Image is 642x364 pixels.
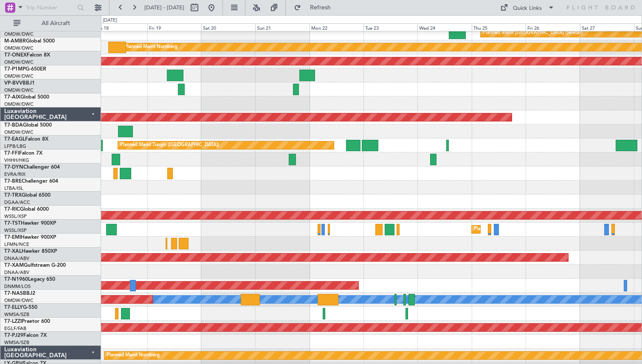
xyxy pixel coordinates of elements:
[4,305,37,310] a: T7-ELLYG-550
[4,165,23,170] span: T7-DYN
[4,53,50,58] a: T7-ONEXFalcon 8X
[201,23,255,31] div: Sat 20
[513,4,542,13] div: Quick Links
[4,193,22,198] span: T7-TRX
[483,27,583,40] div: Planned Maint [GEOGRAPHIC_DATA] (Seletar)
[4,129,34,135] a: OMDW/DWC
[472,23,526,31] div: Thu 25
[4,199,30,206] a: DGAA/ACC
[4,31,34,37] a: OMDW/DWC
[4,123,52,128] a: T7-BDAGlobal 5000
[4,123,23,128] span: T7-BDA
[4,157,29,164] a: VHHH/HKG
[363,23,417,31] div: Tue 23
[93,23,147,31] div: Thu 18
[4,185,23,192] a: LTBA/ISL
[4,53,27,58] span: T7-ONEX
[4,277,55,282] a: T7-N1960Legacy 650
[4,319,22,324] span: T7-LZZI
[4,81,23,86] span: VP-BVV
[474,223,555,236] div: Planned Maint [GEOGRAPHIC_DATA]
[4,213,27,220] a: WSSL/XSP
[4,45,34,51] a: OMDW/DWC
[144,4,184,11] span: [DATE] - [DATE]
[4,263,66,268] a: T7-XAMGulfstream G-200
[4,221,21,226] span: T7-TST
[4,101,34,107] a: OMDW/DWC
[26,1,75,14] input: Trip Number
[4,277,28,282] span: T7-N1960
[124,41,177,54] div: Planned Maint Nurnberg
[4,297,34,304] a: OMDW/DWC
[303,5,338,11] span: Refresh
[4,81,35,86] a: VP-BVVBBJ1
[4,143,26,150] a: LFPB/LBG
[4,269,29,276] a: DNAA/ABV
[4,333,47,338] a: T7-PJ29Falcon 7X
[526,23,580,31] div: Fri 26
[4,249,57,254] a: T7-XALHawker 850XP
[4,333,23,338] span: T7-PJ29
[4,67,25,72] span: T7-P1MP
[4,235,56,240] a: T7-EMIHawker 900XP
[4,319,50,324] a: T7-LZZIPraetor 600
[496,1,559,14] button: Quick Links
[4,73,34,79] a: OMDW/DWC
[4,137,25,142] span: T7-EAGL
[580,23,634,31] div: Sat 27
[4,283,31,290] a: DNMM/LOS
[4,207,49,212] a: T7-RICGlobal 6000
[22,20,90,26] span: All Aircraft
[147,23,201,31] div: Fri 19
[4,255,29,262] a: DNAA/ABV
[4,193,51,198] a: T7-TRXGlobal 6500
[310,23,363,31] div: Mon 22
[4,165,60,170] a: T7-DYNChallenger 604
[9,17,92,30] button: All Aircraft
[4,171,25,178] a: EVRA/RIX
[4,95,49,100] a: T7-AIXGlobal 5000
[255,23,309,31] div: Sun 21
[4,235,21,240] span: T7-EMI
[4,291,35,296] a: T7-NASBBJ2
[4,305,23,310] span: T7-ELLY
[4,87,34,93] a: OMDW/DWC
[4,39,26,44] span: M-AMBR
[120,139,219,152] div: Planned Maint Tianjin ([GEOGRAPHIC_DATA])
[4,325,26,332] a: EGLF/FAB
[107,349,160,362] div: Planned Maint Nurnberg
[4,241,29,248] a: LFMN/NCE
[4,179,22,184] span: T7-BRE
[4,39,55,44] a: M-AMBRGlobal 5000
[290,1,341,14] button: Refresh
[4,59,34,65] a: OMDW/DWC
[4,227,27,234] a: WSSL/XSP
[103,17,117,24] div: [DATE]
[4,151,19,156] span: T7-FFI
[4,221,56,226] a: T7-TSTHawker 900XP
[4,179,58,184] a: T7-BREChallenger 604
[4,151,42,156] a: T7-FFIFalcon 7X
[4,291,23,296] span: T7-NAS
[4,137,48,142] a: T7-EAGLFalcon 8X
[417,23,471,31] div: Wed 24
[4,311,29,318] a: WMSA/SZB
[4,249,22,254] span: T7-XAL
[4,67,46,72] a: T7-P1MPG-650ER
[4,207,20,212] span: T7-RIC
[4,263,24,268] span: T7-XAM
[4,339,29,346] a: WMSA/SZB
[4,95,20,100] span: T7-AIX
